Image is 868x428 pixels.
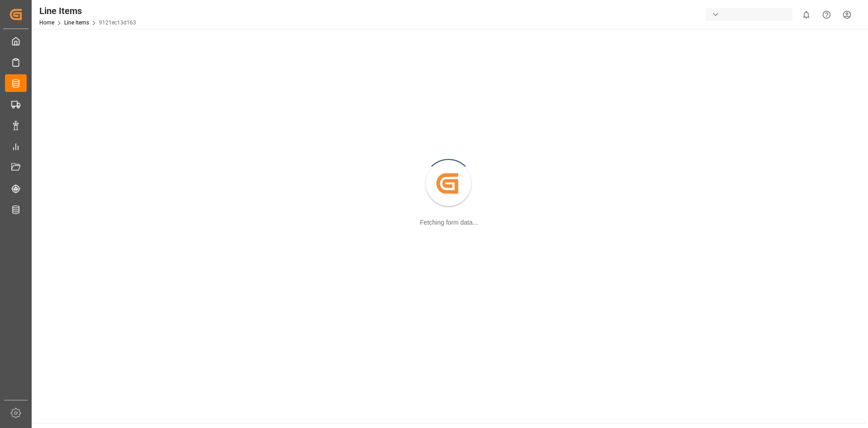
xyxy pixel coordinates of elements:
[39,19,54,26] a: Home
[39,4,136,18] div: Line Items
[64,19,89,26] a: Line Items
[816,5,837,25] button: Help Center
[796,5,816,25] button: show 0 new notifications
[420,218,478,227] div: Fetching form data...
